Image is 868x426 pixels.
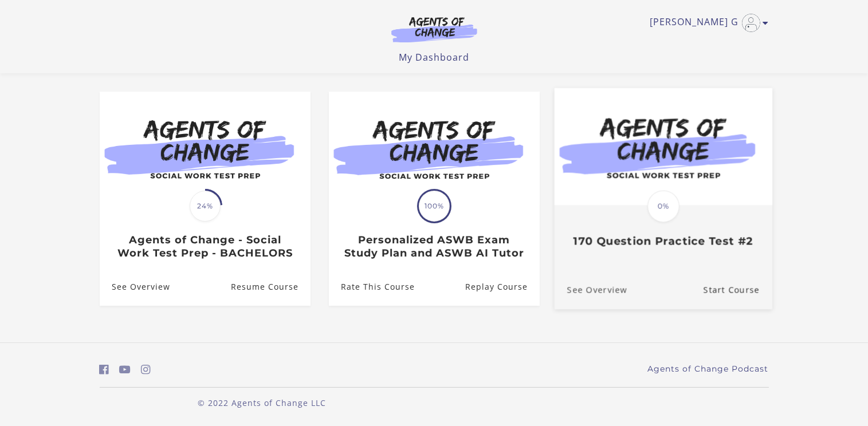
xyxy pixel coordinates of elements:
a: https://www.instagram.com/agentsofchangeprep/ (Open in a new window) [141,361,151,378]
span: 24% [190,191,221,222]
a: 170 Question Practice Test #2: Resume Course [703,271,772,309]
i: https://www.youtube.com/c/AgentsofChangeTestPrepbyMeaganMitchell (Open in a new window) [119,364,131,375]
h3: Personalized ASWB Exam Study Plan and ASWB AI Tutor [341,234,527,259]
a: https://www.facebook.com/groups/aswbtestprep (Open in a new window) [100,361,109,378]
a: Agents of Change Podcast [648,363,769,375]
p: © 2022 Agents of Change LLC [100,397,425,409]
i: https://www.instagram.com/agentsofchangeprep/ (Open in a new window) [141,364,151,375]
span: 0% [647,191,680,223]
a: 170 Question Practice Test #2: See Overview [554,271,627,309]
h3: Agents of Change - Social Work Test Prep - BACHELORS [112,234,298,259]
i: https://www.facebook.com/groups/aswbtestprep (Open in a new window) [100,364,109,375]
a: Personalized ASWB Exam Study Plan and ASWB AI Tutor: Rate This Course [329,269,415,306]
a: My Dashboard [399,51,469,64]
img: Agents of Change Logo [379,16,489,42]
a: https://www.youtube.com/c/AgentsofChangeTestPrepbyMeaganMitchell (Open in a new window) [119,361,131,378]
a: Agents of Change - Social Work Test Prep - BACHELORS: Resume Course [230,269,310,306]
a: Personalized ASWB Exam Study Plan and ASWB AI Tutor: Resume Course [465,269,539,306]
span: 100% [419,191,450,222]
a: Agents of Change - Social Work Test Prep - BACHELORS: See Overview [100,269,170,306]
a: Toggle menu [650,14,763,32]
h3: 170 Question Practice Test #2 [567,235,759,248]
